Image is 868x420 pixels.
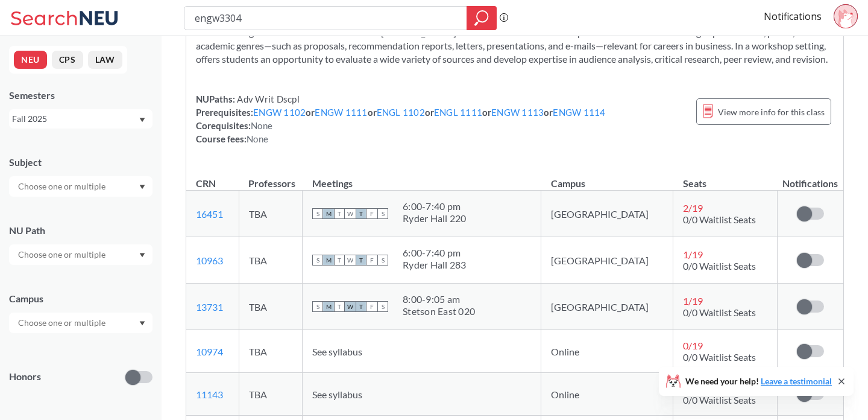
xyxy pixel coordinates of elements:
div: Dropdown arrow [9,244,153,265]
span: S [312,208,323,219]
div: CRN [196,177,216,190]
span: 0 / 19 [683,340,703,351]
span: None [247,133,268,144]
div: Fall 2025Dropdown arrow [9,109,153,129]
span: T [334,255,345,266]
svg: Dropdown arrow [139,118,145,122]
a: 11143 [196,389,223,400]
a: Notifications [764,10,822,23]
div: Dropdown arrow [9,313,153,333]
th: Professors [239,165,303,191]
td: TBA [239,284,303,330]
span: See syllabus [312,346,362,357]
span: W [345,301,356,312]
th: Notifications [778,165,843,191]
td: Online [541,373,673,416]
div: Dropdown arrow [9,176,153,197]
div: Subject [9,156,153,169]
td: [GEOGRAPHIC_DATA] [541,191,673,237]
a: 10963 [196,255,223,266]
td: [GEOGRAPHIC_DATA] [541,284,673,330]
th: Campus [541,165,673,191]
span: S [377,301,388,312]
span: 0/0 Waitlist Seats [683,214,756,225]
td: Online [541,330,673,373]
span: T [334,208,345,219]
th: Seats [673,165,778,191]
div: 6:00 - 7:40 pm [403,200,467,212]
td: TBA [239,237,303,284]
input: Choose one or multiple [12,247,113,262]
td: TBA [239,373,303,416]
span: None [251,120,272,131]
th: Meetings [303,165,541,191]
button: LAW [88,51,122,69]
span: 1 / 19 [683,249,703,260]
div: Campus [9,292,153,305]
span: S [377,208,388,219]
div: NUPaths: Prerequisites: or or or or or Corequisites: Course fees: [196,92,606,145]
svg: Dropdown arrow [139,321,145,326]
td: TBA [239,191,303,237]
span: 2 / 19 [683,202,703,214]
p: Honors [9,370,41,384]
input: Class, professor, course number, "phrase" [193,8,458,28]
span: F [366,208,377,219]
input: Choose one or multiple [12,179,113,194]
span: 0/0 Waitlist Seats [683,394,756,406]
span: 0/0 Waitlist Seats [683,260,756,272]
span: T [356,208,366,219]
span: W [345,255,356,266]
svg: Dropdown arrow [139,185,145,189]
div: 8:00 - 9:05 am [403,293,475,305]
td: TBA [239,330,303,373]
a: Leave a testimonial [761,376,832,386]
span: 1 / 19 [683,295,703,307]
span: T [356,301,366,312]
div: 6:00 - 7:40 pm [403,247,467,259]
span: 0/0 Waitlist Seats [683,351,756,363]
span: F [366,301,377,312]
span: We need your help! [685,377,832,386]
span: M [323,208,334,219]
div: Stetson East 020 [403,305,475,317]
span: See syllabus [312,389,362,400]
span: Adv Writ Dscpl [235,94,300,104]
div: Ryder Hall 220 [403,212,467,224]
a: ENGL 1111 [434,107,482,118]
span: T [334,301,345,312]
svg: Dropdown arrow [139,253,145,258]
span: S [312,301,323,312]
span: 0/0 Waitlist Seats [683,307,756,318]
a: ENGW 1113 [491,107,544,118]
span: S [377,255,388,266]
a: ENGL 1102 [377,107,425,118]
div: NU Path [9,224,153,237]
button: NEU [14,51,47,69]
svg: magnifying glass [474,10,489,27]
td: [GEOGRAPHIC_DATA] [541,237,673,284]
span: M [323,301,334,312]
span: F [366,255,377,266]
a: 10974 [196,346,223,357]
input: Choose one or multiple [12,316,113,330]
a: 16451 [196,208,223,220]
a: 13731 [196,301,223,313]
a: ENGW 1114 [553,107,605,118]
a: ENGW 1102 [253,107,306,118]
span: View more info for this class [718,104,825,119]
section: Offers writing instruction for students in the [PERSON_NAME] School of Business. Students practic... [196,26,834,66]
span: S [312,255,323,266]
span: M [323,255,334,266]
span: W [345,208,356,219]
span: T [356,255,366,266]
div: Ryder Hall 283 [403,259,467,271]
button: CPS [52,51,83,69]
div: magnifying glass [467,6,497,30]
div: Fall 2025 [12,112,138,126]
div: Semesters [9,89,153,102]
a: ENGW 1111 [315,107,367,118]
